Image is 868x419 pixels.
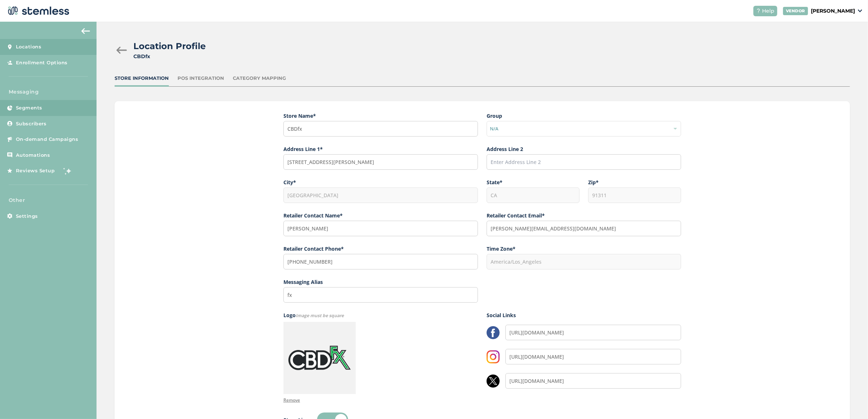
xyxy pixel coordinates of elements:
span: Automations [16,152,50,159]
label: City [283,178,478,186]
h2: Location Profile [133,40,206,53]
label: Store Name [283,112,478,120]
p: [PERSON_NAME] [811,7,855,15]
span: On-demand Campaigns [16,136,78,143]
span: Enrollment Options [16,59,68,66]
input: Enter Address Line 2 [487,154,681,170]
img: glitter-stars-b7820f95.gif [60,164,75,178]
input: Enter Contact Email [487,221,681,236]
label: Group [487,112,681,120]
label: Address Line 1* [283,145,478,153]
label: Retailer Contact Phone* [283,245,478,252]
label: Social Links [487,311,681,319]
div: Category Mapping [233,75,286,82]
label: Time Zone [487,245,681,252]
span: Segments [16,104,42,112]
span: Help [762,7,774,15]
input: Enter Facebook Link [505,325,681,340]
img: LzgAAAAASUVORK5CYII= [487,326,500,339]
label: Address Line 2 [487,145,681,153]
img: 8YMpSc0wJVRgAAAABJRU5ErkJggg== [487,350,500,363]
img: dispensary_logo-582-5382824_1024px.jpeg [283,322,356,394]
div: VENDOR [783,7,808,15]
input: Enter Contact Name [283,221,478,236]
span: Subscribers [16,120,47,128]
label: Logo [283,311,478,319]
label: Retailer Contact Email [487,212,681,219]
img: icon-help-white-03924b79.svg [756,9,761,13]
div: Store Information [115,75,169,82]
input: (XXX) XXX-XXXX [283,254,478,269]
img: twitter-a65522e4.webp [487,375,500,388]
img: icon-arrow-back-accent-c549486e.svg [81,28,90,34]
div: CBDfx [133,53,206,60]
span: Locations [16,43,42,51]
label: Retailer Contact Name [283,212,478,219]
span: Image must be square [296,312,344,319]
div: POS Integration [178,75,224,82]
p: Remove [283,397,300,403]
label: Zip [588,178,681,186]
span: Settings [16,213,38,220]
iframe: Chat Widget [832,384,868,419]
input: Enter Store Name [283,121,478,137]
img: logo-dark-0685b13c.svg [6,4,69,18]
input: Start typing [283,154,478,170]
input: Enter Instagram Link [505,349,681,364]
input: Enter X Link [505,373,681,389]
input: Enter Messaging Alias [283,287,478,303]
span: Reviews Setup [16,167,55,174]
label: State [487,178,580,186]
img: icon_down-arrow-small-66adaf34.svg [858,9,862,12]
label: Messaging Alias [283,278,478,286]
